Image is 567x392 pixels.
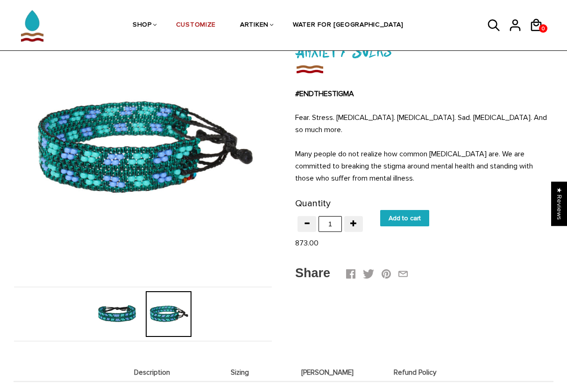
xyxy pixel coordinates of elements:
[374,369,457,377] span: Refund Policy
[295,149,533,183] span: Many people do not realize how common [MEDICAL_DATA] are. We are committed to breaking the stigma...
[111,369,194,377] span: Description
[551,182,567,226] div: Click to open Judge.me floating reviews tab
[286,369,369,377] span: [PERSON_NAME]
[295,89,354,98] strong: #ENDTHESTIGMA
[295,238,319,248] span: 873.00
[295,196,331,211] label: Quantity
[380,210,429,226] input: Add to cart
[295,266,330,280] span: Share
[198,369,282,377] span: Sizing
[94,291,140,337] img: Anxiety Sucks
[295,113,547,134] span: Fear. Stress. [MEDICAL_DATA]. [MEDICAL_DATA]. Sad. [MEDICAL_DATA]. And so much more.
[539,23,547,35] span: 0
[295,63,324,76] img: Anxiety Sucks
[539,24,547,33] a: 0
[14,20,272,277] img: Anxiety Sucks
[133,1,152,50] a: SHOP
[293,1,404,50] a: WATER FOR [GEOGRAPHIC_DATA]
[176,1,216,50] a: CUSTOMIZE
[240,1,269,50] a: ARTIKEN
